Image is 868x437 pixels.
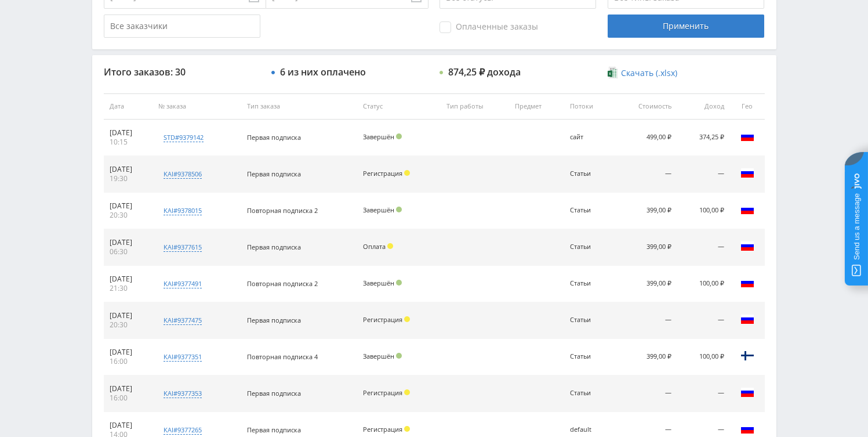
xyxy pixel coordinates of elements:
td: 374,25 ₽ [677,120,729,156]
div: Статьи [570,170,608,178]
th: № заказа [152,93,241,120]
span: Холд [404,170,410,176]
div: [DATE] [110,384,147,393]
div: сайт [570,133,608,141]
div: kai#9378506 [164,169,202,179]
div: kai#9377265 [164,425,202,435]
div: 21:30 [110,284,147,293]
span: Холд [404,316,410,322]
div: kai#9377351 [164,352,202,362]
div: kai#9377491 [164,279,202,288]
span: Первая подписка [247,133,301,142]
img: xlsx [608,67,618,78]
span: Оплаченные заказы [440,21,538,33]
img: rus.png [740,203,754,216]
span: Регистрация [363,388,402,397]
span: Регистрация [363,315,402,324]
img: fin.png [740,349,754,363]
td: 399,00 ₽ [613,229,677,266]
div: [DATE] [110,348,147,357]
td: 100,00 ₽ [677,193,729,229]
th: Гео [730,93,765,120]
th: Потоки [564,93,614,120]
div: Итого заказов: 30 [104,67,260,77]
div: default [570,426,608,434]
td: 399,00 ₽ [613,193,677,229]
span: Завершён [363,279,394,287]
div: [DATE] [110,201,147,211]
div: Статьи [570,207,608,214]
span: Завершён [363,205,394,214]
span: Подтвержден [396,207,402,212]
div: [DATE] [110,238,147,247]
img: rus.png [740,422,754,436]
span: Завершён [363,132,394,141]
span: Скачать (.xlsx) [621,68,677,78]
td: 100,00 ₽ [677,266,729,302]
th: Тип работы [441,93,510,120]
div: [DATE] [110,275,147,284]
img: rus.png [740,166,754,180]
span: Регистрация [363,169,402,178]
div: kai#9377475 [164,316,202,325]
div: 20:30 [110,320,147,330]
span: Оплата [363,242,386,251]
td: — [677,229,729,266]
td: — [613,302,677,339]
img: rus.png [740,385,754,399]
div: Статьи [570,243,608,251]
span: Первая подписка [247,389,301,398]
span: Завершён [363,352,394,360]
div: [DATE] [110,165,147,174]
div: [DATE] [110,128,147,138]
img: rus.png [740,129,754,143]
div: 16:00 [110,393,147,403]
div: Статьи [570,353,608,360]
img: rus.png [740,312,754,326]
div: 06:30 [110,247,147,257]
div: kai#9377353 [164,389,202,398]
span: Подтвержден [396,133,402,139]
input: Все заказчики [104,15,260,38]
td: 499,00 ₽ [613,120,677,156]
span: Повторная подписка 2 [247,279,318,288]
div: 874,25 ₽ дохода [448,67,521,77]
th: Доход [677,93,729,120]
span: Холд [387,243,393,249]
td: — [677,156,729,193]
span: Первая подписка [247,425,301,434]
th: Стоимость [613,93,677,120]
a: Скачать (.xlsx) [608,67,677,79]
th: Дата [104,93,152,120]
span: Холд [404,426,410,432]
div: std#9379142 [164,133,204,142]
span: Первая подписка [247,243,301,251]
span: Повторная подписка 4 [247,352,318,361]
td: — [677,375,729,412]
div: 6 из них оплачено [280,67,366,77]
div: Статьи [570,316,608,324]
div: Применить [608,15,764,38]
div: Статьи [570,389,608,397]
td: 399,00 ₽ [613,339,677,375]
div: 16:00 [110,357,147,366]
td: — [613,375,677,412]
img: rus.png [740,239,754,253]
td: 399,00 ₽ [613,266,677,302]
span: Холд [404,389,410,395]
td: — [613,156,677,193]
th: Предмет [509,93,564,120]
th: Тип заказа [241,93,357,120]
div: 19:30 [110,174,147,183]
span: Первая подписка [247,169,301,178]
td: — [677,302,729,339]
div: [DATE] [110,311,147,320]
span: Первая подписка [247,316,301,324]
td: 100,00 ₽ [677,339,729,375]
th: Статус [357,93,441,120]
span: Повторная подписка 2 [247,206,318,215]
div: 10:15 [110,138,147,147]
span: Регистрация [363,425,402,434]
div: kai#9377615 [164,243,202,252]
div: Статьи [570,280,608,287]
